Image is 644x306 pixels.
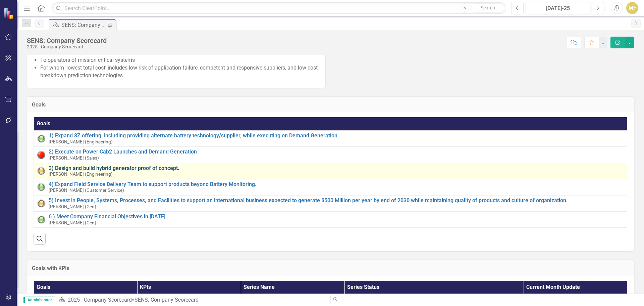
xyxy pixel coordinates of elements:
small: [PERSON_NAME] (Engineering) [49,139,113,144]
td: Double-Click to Edit Right Click for Context Menu [34,179,627,195]
div: SENS: Company Scorecard [61,21,106,29]
div: SENS: Company Scorecard [135,297,199,303]
img: ClearPoint Strategy [3,7,15,19]
span: Search [481,5,495,10]
button: Search [471,3,504,13]
td: Double-Click to Edit Right Click for Context Menu [34,195,627,211]
td: Double-Click to Edit Right Click for Context Menu [34,131,627,147]
button: [DATE]-25 [526,2,590,14]
a: 6 ) Meet Company Financial Objectives in [DATE]. [49,214,624,220]
a: 3) Design and build hybrid generator proof of concept. [49,165,624,171]
li: For whom ‘lowest total cost’ includes low risk of application failure, competent and responsive s... [40,64,319,80]
div: » [58,296,325,304]
h3: Goals with KPIs [32,265,629,271]
img: Green: On Track [37,183,45,191]
h3: Goals [32,102,629,108]
small: [PERSON_NAME] (Gen) [49,204,96,209]
a: 5) Invest in People, Systems, Processes, and Facilities to support an international business expe... [49,198,624,204]
div: [DATE]-25 [528,4,588,12]
small: [PERSON_NAME] (Engineering) [49,172,113,177]
a: 2025 - Company Scorecard [68,297,132,303]
small: [PERSON_NAME] (Sales) [49,156,99,161]
div: SENS: Company Scorecard [27,37,107,44]
img: Green: On Track [37,216,45,224]
li: To operators of mission critical systems [40,56,319,64]
img: Green: On Track [37,135,45,143]
a: 4) Expand Field Service Delivery Team to support products beyond Battery Monitoring. [49,181,624,187]
small: [PERSON_NAME] (Customer Service) [49,188,124,193]
td: Double-Click to Edit Right Click for Context Menu [34,147,627,163]
div: 2025 - Company Scorecard [27,44,107,49]
button: MF [626,2,638,14]
td: Double-Click to Edit Right Click for Context Menu [34,212,627,228]
a: 1) Expand 8Z offering, including providing alternate battery technology/supplier, while executing... [49,133,624,139]
input: Search ClearPoint... [52,2,506,14]
a: 2) Execute on Power Cab2 Launches and Demand Generation [49,149,624,155]
td: Double-Click to Edit Right Click for Context Menu [34,163,627,179]
img: Red: Critical Issues/Off-Track [37,151,45,159]
small: [PERSON_NAME] (Gen) [49,220,96,225]
img: Yellow: At Risk/Needs Attention [37,200,45,208]
span: Administrator [23,297,55,303]
img: Yellow: At Risk/Needs Attention [37,167,45,175]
